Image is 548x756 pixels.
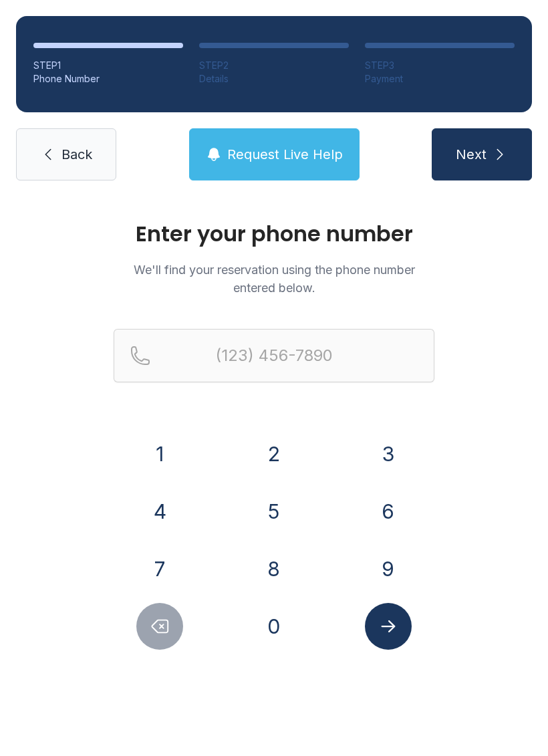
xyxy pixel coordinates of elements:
[365,59,515,72] div: STEP 3
[114,223,434,245] h1: Enter your phone number
[227,145,343,164] span: Request Live Help
[251,430,297,477] button: 2
[251,603,297,650] button: 0
[136,430,183,477] button: 1
[456,145,487,164] span: Next
[365,430,412,477] button: 3
[199,59,349,72] div: STEP 2
[199,72,349,86] div: Details
[251,488,297,535] button: 5
[136,488,183,535] button: 4
[114,261,434,297] p: We'll find your reservation using the phone number entered below.
[136,545,183,592] button: 7
[136,603,183,650] button: Delete number
[365,488,412,535] button: 6
[365,603,412,650] button: Submit lookup form
[365,545,412,592] button: 9
[114,329,434,382] input: Reservation phone number
[365,72,515,86] div: Payment
[33,72,183,86] div: Phone Number
[61,145,92,164] span: Back
[251,545,297,592] button: 8
[33,59,183,72] div: STEP 1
